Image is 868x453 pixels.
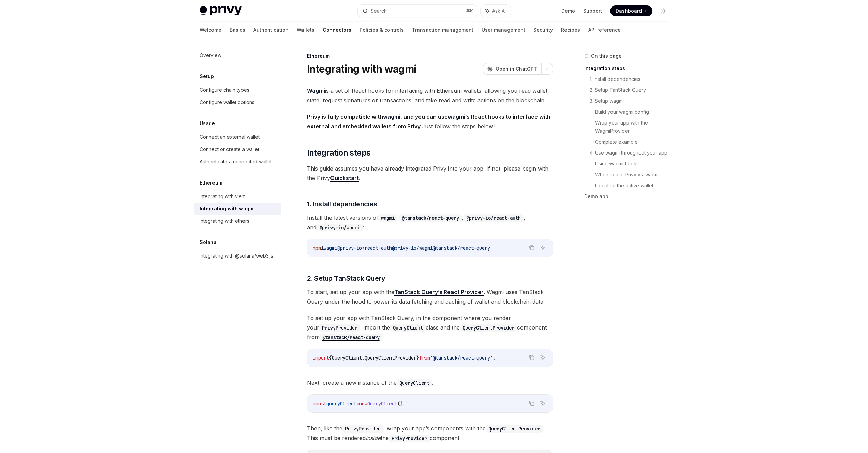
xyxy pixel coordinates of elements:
span: Next, create a new instance of the : [307,378,553,388]
a: @tanstack/react-query [320,334,382,340]
h5: Ethereum [200,179,222,187]
a: QueryClientProvider [460,324,517,331]
span: 1. Install dependencies [307,199,377,209]
a: Quickstart [330,175,359,182]
span: = [356,400,359,407]
a: 2. Setup TanStack Query [590,85,674,96]
a: QueryClient [397,379,432,386]
a: User management [482,22,525,38]
a: Wallets [297,22,314,38]
span: QueryClient [367,400,397,407]
span: is a set of React hooks for interfacing with Ethereum wallets, allowing you read wallet state, re... [307,86,553,105]
a: TanStack Query’s React Provider [394,289,484,296]
span: '@tanstack/react-query' [430,355,493,361]
code: @tanstack/react-query [399,214,462,222]
span: { [329,355,332,361]
a: Overview [194,49,281,61]
span: , [362,355,365,361]
span: QueryClientProvider [365,355,416,361]
span: Then, like the , wrap your app’s components with the . This must be rendered the component. [307,424,553,443]
span: ⌘ K [466,8,473,14]
span: Open in ChatGPT [496,65,537,72]
a: wagmi [448,113,465,120]
span: @privy-io/react-auth [337,245,392,251]
a: Wagmi [307,87,325,94]
span: } [416,355,419,361]
a: Connectors [323,22,351,38]
a: Complete example [595,136,674,147]
div: Search... [371,7,390,15]
span: wagmi [324,245,337,251]
a: Security [533,22,553,38]
a: Connect an external wallet [194,131,281,143]
span: 2. Setup TanStack Query [307,274,385,283]
a: Integrating with ethers [194,215,281,227]
a: 1. Install dependencies [590,74,674,85]
div: Connect or create a wallet [200,145,259,154]
a: Policies & controls [359,22,404,38]
a: @tanstack/react-query [399,214,462,221]
a: Authenticate a connected wallet [194,156,281,168]
a: Basics [230,22,245,38]
a: Configure wallet options [194,96,281,108]
strong: Privy is fully compatible with , and you can use ’s React hooks to interface with external and em... [307,113,550,130]
button: Copy the contents from the code block [527,399,536,408]
a: Build your wagmi config [595,106,674,117]
div: Connect an external wallet [200,133,260,141]
span: This guide assumes you have already integrated Privy into your app. If not, please begin with the... [307,164,553,183]
div: Ethereum [307,53,553,59]
span: queryClient [326,400,356,407]
h5: Usage [200,119,215,128]
button: Toggle dark mode [658,5,669,16]
span: On this page [591,52,622,60]
span: i [321,245,324,251]
h1: Integrating with wagmi [307,63,416,75]
a: Integration steps [584,63,674,74]
a: Integrating with viem [194,190,281,203]
img: light logo [200,6,242,16]
button: Open in ChatGPT [483,63,541,75]
div: Configure wallet options [200,98,254,106]
span: To set up your app with TanStack Query, in the component where you render your , import the class... [307,313,553,342]
span: ; [493,355,496,361]
a: Using wagmi hooks [595,158,674,169]
a: Welcome [200,22,221,38]
span: from [419,355,430,361]
a: Transaction management [412,22,473,38]
a: Integrating with @solana/web3.js [194,250,281,262]
a: @privy-io/react-auth [464,214,524,221]
a: Configure chain types [194,84,281,96]
span: Just follow the steps below! [307,112,553,131]
div: Authenticate a connected wallet [200,158,272,166]
div: Integrating with @solana/web3.js [200,252,273,260]
button: Copy the contents from the code block [527,243,536,252]
div: Integrating with ethers [200,217,249,225]
button: Ask AI [538,353,547,362]
a: 4. Use wagmi throughout your app [590,147,674,158]
button: Search...⌘K [358,5,477,17]
span: Integration steps [307,147,371,158]
a: API reference [588,22,621,38]
code: wagmi [378,214,397,222]
span: import [313,355,329,361]
a: QueryClient [390,324,426,331]
a: Recipes [561,22,580,38]
code: PrivyProvider [319,324,360,332]
a: wagmi [383,113,400,120]
code: QueryClientProvider [486,425,543,433]
code: @privy-io/wagmi [317,224,363,231]
span: To start, set up your app with the . Wagmi uses TanStack Query under the hood to power its data f... [307,287,553,306]
span: @privy-io/wagmi [392,245,433,251]
a: Integrating with wagmi [194,203,281,215]
code: PrivyProvider [389,435,430,442]
code: QueryClientProvider [460,324,517,332]
a: Connect or create a wallet [194,143,281,156]
button: Ask AI [538,243,547,252]
code: PrivyProvider [342,425,383,433]
div: Overview [200,51,221,59]
div: Integrating with viem [200,192,246,201]
span: Ask AI [492,8,506,14]
button: Ask AI [481,5,511,17]
a: wagmi [378,214,397,221]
